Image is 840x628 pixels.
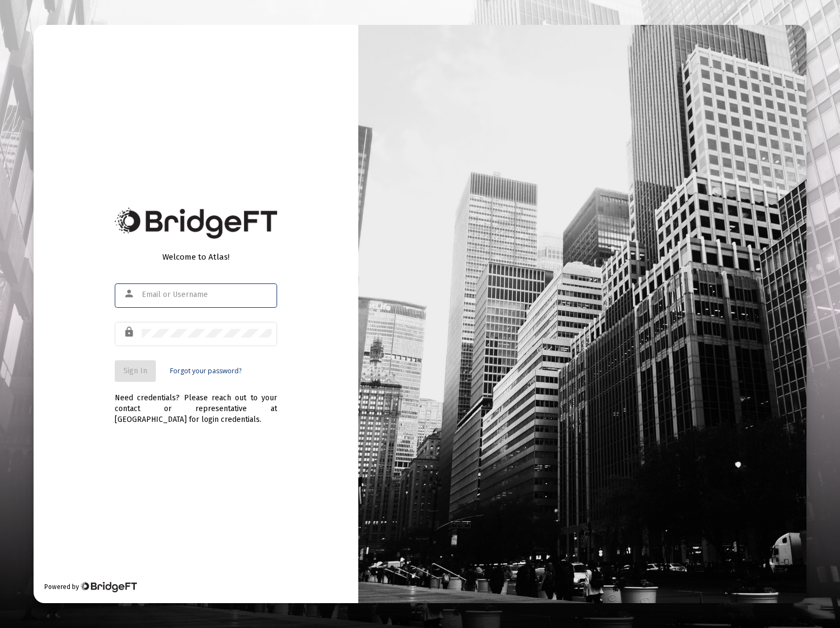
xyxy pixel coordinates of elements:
[115,360,156,382] button: Sign In
[123,326,136,339] mat-icon: lock
[115,382,277,425] div: Need credentials? Please reach out to your contact or representative at [GEOGRAPHIC_DATA] for log...
[115,208,277,239] img: Bridge Financial Technology Logo
[44,581,137,592] div: Powered by
[115,252,277,262] div: Welcome to Atlas!
[123,366,147,375] span: Sign In
[80,581,137,592] img: Bridge Financial Technology Logo
[123,287,136,300] mat-icon: person
[170,366,241,376] a: Forgot your password?
[142,290,272,299] input: Email or Username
